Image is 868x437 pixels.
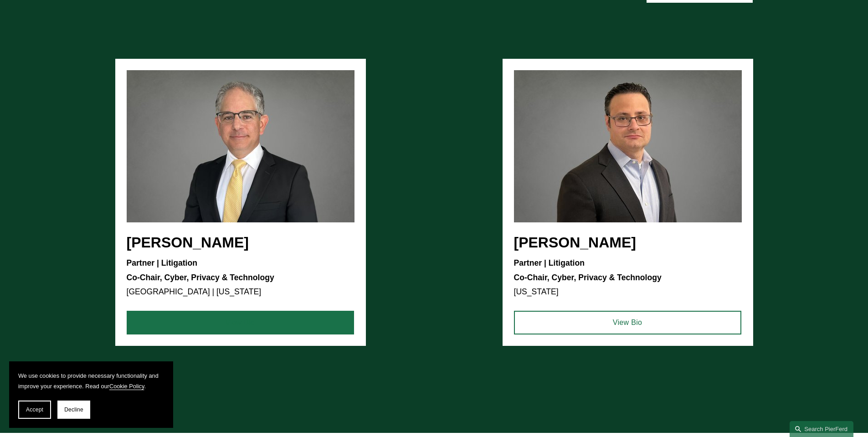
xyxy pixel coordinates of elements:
[64,406,83,413] span: Decline
[109,383,144,390] a: Cookie Policy
[790,421,853,437] a: Search this site
[9,361,173,428] section: Cookie banner
[127,311,354,334] a: View Bio
[26,406,43,413] span: Accept
[18,370,164,391] p: We use cookies to provide necessary functionality and improve your experience. Read our .
[18,401,51,419] button: Accept
[514,311,741,334] a: View Bio
[57,401,90,419] button: Decline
